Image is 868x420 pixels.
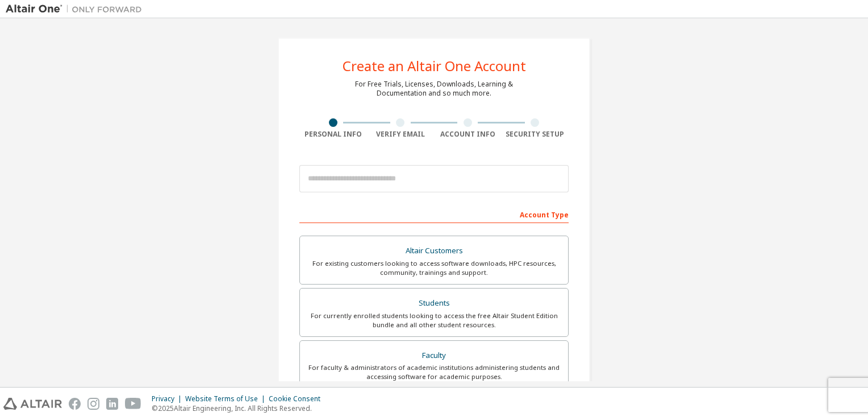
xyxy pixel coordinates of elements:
div: Verify Email [367,130,435,139]
img: altair_logo.svg [3,398,62,410]
div: Privacy [152,394,185,403]
img: instagram.svg [87,398,99,410]
div: Cookie Consent [269,394,327,403]
div: For faculty & administrators of academic institutions administering students and accessing softwa... [307,363,561,381]
div: For existing customers looking to access software downloads, HPC resources, community, trainings ... [307,259,561,277]
img: linkedin.svg [106,398,118,410]
div: Security Setup [502,130,569,139]
div: For currently enrolled students looking to access the free Altair Student Edition bundle and all ... [307,311,561,330]
div: Create an Altair One Account [343,59,526,73]
div: Account Type [299,205,569,223]
img: facebook.svg [69,398,81,410]
div: Website Terms of Use [185,394,269,403]
img: Altair One [6,3,148,15]
div: Students [307,295,561,311]
p: © 2025 Altair Engineering, Inc. All Rights Reserved. [152,403,327,413]
img: youtube.svg [125,398,141,410]
div: Personal Info [299,130,367,139]
div: For Free Trials, Licenses, Downloads, Learning & Documentation and so much more. [355,80,513,98]
div: Faculty [307,348,561,364]
div: Account Info [434,130,502,139]
div: Altair Customers [307,243,561,259]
